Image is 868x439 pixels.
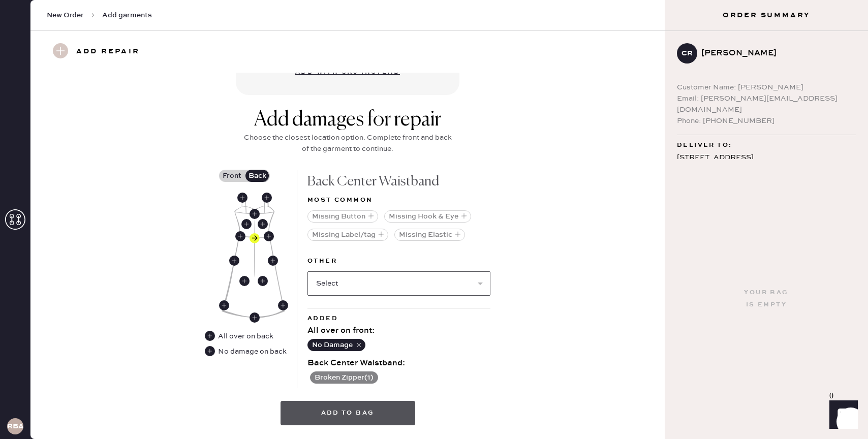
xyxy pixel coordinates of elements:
div: Back Right Side Seam [268,256,278,266]
div: Add damages for repair [241,108,454,132]
div: Your bag is empty [744,287,788,311]
h3: CR [681,50,693,57]
div: Back Right Body [258,219,268,229]
div: All over on front : [307,325,490,337]
h3: Order Summary [665,10,868,20]
button: No Damage [307,339,365,351]
div: Added [307,312,490,325]
div: No damage on back [218,346,287,357]
div: [STREET_ADDRESS] apt 12h [US_STATE] , NY 10016 [677,151,856,190]
div: Back Right Straps [262,193,272,203]
span: Add garments [102,10,152,20]
div: Phone: [PHONE_NUMBER] [677,115,856,127]
label: Other [307,255,490,267]
div: All over on back [205,331,274,342]
h3: RBA [7,423,23,430]
span: New Order [47,10,84,20]
div: Back Left Side Seam [229,256,239,266]
button: Missing Button [307,210,378,223]
label: Front [219,170,244,182]
div: Back Left Side Seam [219,300,229,310]
label: Back [244,170,270,182]
div: Back Left Skirt Body [239,276,250,286]
div: Back Center Neckline [250,209,260,219]
div: Customer Name: [PERSON_NAME] [677,82,856,93]
img: Garment image [221,195,286,318]
div: Choose the closest location option. Complete front and back of the garment to continue. [241,132,454,154]
div: Back Right Side Seam [278,300,288,310]
button: Missing Label/tag [307,229,388,241]
button: Missing Hook & Eye [384,210,471,223]
div: Back Center Waistband [307,170,490,194]
iframe: Front Chat [820,393,863,437]
span: Deliver to: [677,139,732,151]
div: Back Right Skirt Body [258,276,268,286]
div: All over on back [218,331,273,342]
div: No damage on back [205,346,287,357]
h3: Add repair [76,43,140,60]
div: Back Left Body [241,219,252,229]
div: Back Center Waistband : [307,357,490,369]
div: [PERSON_NAME] [701,47,848,59]
div: Most common [307,194,490,206]
button: Add to bag [281,401,415,425]
div: Email: [PERSON_NAME][EMAIL_ADDRESS][DOMAIN_NAME] [677,93,856,115]
button: Broken Zipper(1) [310,371,378,384]
div: Back Left Straps [237,193,247,203]
div: Back Center Hem [250,312,260,323]
div: Back Left Waistband [235,231,245,241]
div: Back Right Waistband [264,231,274,241]
div: Back Center Waistband [250,233,260,243]
button: Missing Elastic [394,229,465,241]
